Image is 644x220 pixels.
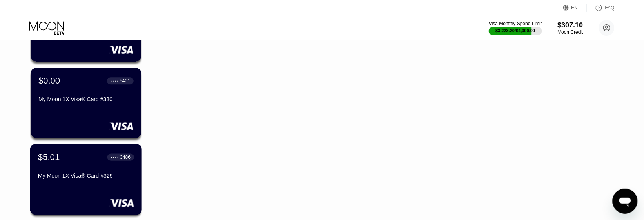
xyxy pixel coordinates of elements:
div: My Moon 1X Visa® Card #329 [38,173,134,179]
div: FAQ [587,4,615,12]
div: 5401 [120,78,130,84]
div: ● ● ● ● [111,156,119,158]
div: My Moon 1X Visa® Card #330 [38,96,134,102]
div: $307.10 [558,21,583,29]
div: ● ● ● ● [111,80,118,82]
div: $0.00● ● ● ●5401My Moon 1X Visa® Card #330 [31,68,141,138]
div: $3,223.20 / $4,000.00 [496,28,535,33]
div: EN [563,4,587,12]
div: $5.01● ● ● ●3486My Moon 1X Visa® Card #329 [31,144,141,215]
div: Moon Credit [558,29,583,35]
div: FAQ [605,5,615,11]
div: Visa Monthly Spend Limit$3,223.20/$4,000.00 [489,21,542,35]
div: Visa Monthly Spend Limit [489,21,542,26]
div: EN [571,5,578,11]
div: $0.00 [38,76,60,86]
div: 3486 [120,154,131,160]
div: $5.01 [38,152,60,162]
div: $307.10Moon Credit [558,21,583,35]
iframe: Button to launch messaging window [613,189,638,214]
